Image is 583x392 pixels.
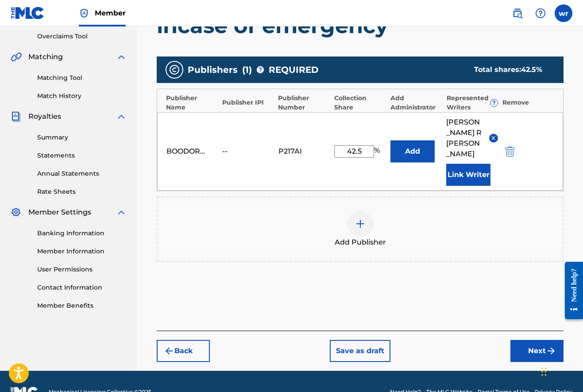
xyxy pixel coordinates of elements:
a: Public Search [509,4,526,22]
div: Drag [541,358,547,385]
button: Add [390,140,435,162]
span: % [374,145,382,158]
iframe: Resource Center [558,253,583,328]
span: ? [490,99,498,106]
img: MLC Logo [11,7,45,19]
div: User Menu [555,4,572,22]
a: Banking Information [37,229,127,238]
span: Matching [28,52,63,62]
img: expand [116,52,127,62]
div: Publisher Number [278,94,330,112]
img: help [535,8,546,19]
div: Total shares: [474,64,546,75]
a: Summary [37,133,127,142]
a: Matching Tool [37,73,127,83]
span: Member Settings [28,207,91,218]
div: Publisher Name [166,94,218,112]
img: add [355,219,366,229]
button: Next [510,340,564,362]
img: Matching [11,52,22,62]
a: User Permissions [37,265,127,274]
span: ? [257,66,264,73]
img: publishers [169,64,180,75]
button: Link Writer [446,164,490,186]
span: Royalties [28,111,61,122]
img: remove-from-list-button [490,135,497,141]
span: Member [95,8,126,18]
a: Annual Statements [37,169,127,178]
img: search [512,8,523,19]
a: Match History [37,91,127,101]
img: f7272a7cc735f4ea7f67.svg [546,346,556,356]
button: Save as draft [330,340,390,362]
span: REQUIRED [269,63,319,76]
img: Member Settings [11,207,21,218]
img: 12a2ab48e56ec057fbd8.svg [505,146,515,157]
div: Remove [502,98,554,107]
a: Contact Information [37,283,127,292]
img: expand [116,111,127,122]
span: ( 1 ) [242,63,252,76]
a: Member Information [37,247,127,256]
img: Top Rightsholder [79,8,89,19]
a: Statements [37,151,127,160]
a: Overclaims Tool [37,32,127,41]
a: Member Benefits [37,301,127,310]
img: expand [116,207,127,218]
button: Back [157,340,210,362]
div: Publisher IPI [222,98,274,107]
a: Rate Sheets [37,187,127,196]
span: Add Publisher [335,237,386,248]
img: Royalties [11,111,21,122]
div: Help [532,4,549,22]
span: 42.5 % [521,65,542,74]
div: Collection Share [334,94,386,112]
iframe: Chat Widget [539,350,583,392]
span: [PERSON_NAME] R [PERSON_NAME] [446,117,482,159]
img: 7ee5dd4eb1f8a8e3ef2f.svg [164,346,174,356]
div: Represented Writers [447,94,498,112]
span: Publishers [188,63,238,76]
div: Add Administrator [390,94,442,112]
